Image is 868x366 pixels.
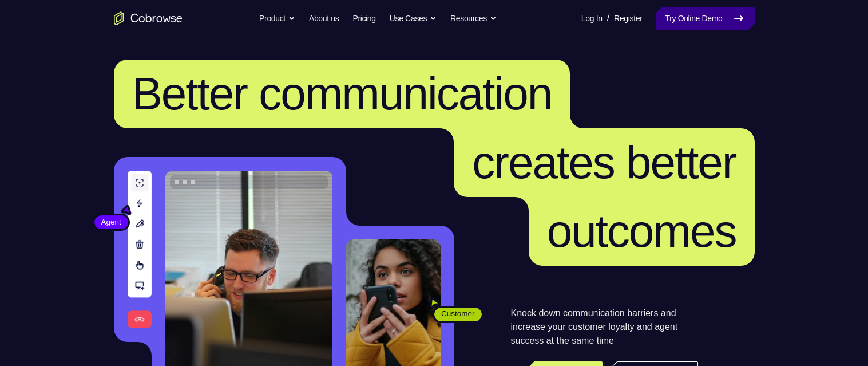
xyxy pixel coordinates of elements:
span: Better communication [132,68,552,119]
a: About us [309,7,339,30]
a: Log In [581,7,603,30]
a: Try Online Demo [656,7,754,30]
a: Pricing [352,7,375,30]
span: outcomes [547,206,736,257]
button: Use Cases [390,7,437,30]
a: Register [614,7,642,30]
span: creates better [472,137,736,188]
a: Go to the home page [114,11,183,25]
button: Resources [450,7,497,30]
span: / [607,11,609,25]
p: Knock down communication barriers and increase your customer loyalty and agent success at the sam... [511,306,698,348]
button: Product [259,7,295,30]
